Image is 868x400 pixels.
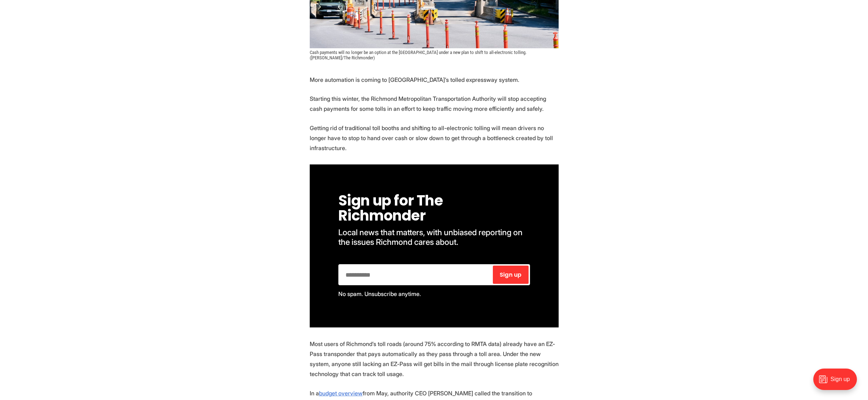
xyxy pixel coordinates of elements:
[338,227,524,247] span: Local news that matters, with unbiased reporting on the issues Richmond cares about.
[500,272,521,278] span: Sign up
[493,266,529,284] button: Sign up
[319,390,363,397] a: budget overview
[310,50,528,60] span: Cash payments will no longer be an option at the [GEOGRAPHIC_DATA] under a new plan to shift to a...
[338,290,421,297] span: No spam. Unsubscribe anytime.
[807,365,868,400] iframe: portal-trigger
[338,191,446,226] span: Sign up for The Richmonder
[310,339,559,379] p: Most users of Richmond’s toll roads (around 75% according to RMTA data) already have an EZ-Pass t...
[310,94,559,114] p: Starting this winter, the Richmond Metropolitan Transportation Authority will stop accepting cash...
[310,75,559,85] p: More automation is coming to [GEOGRAPHIC_DATA]’s tolled expressway system.
[310,123,559,153] p: Getting rid of traditional toll booths and shifting to all-electronic tolling will mean drivers n...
